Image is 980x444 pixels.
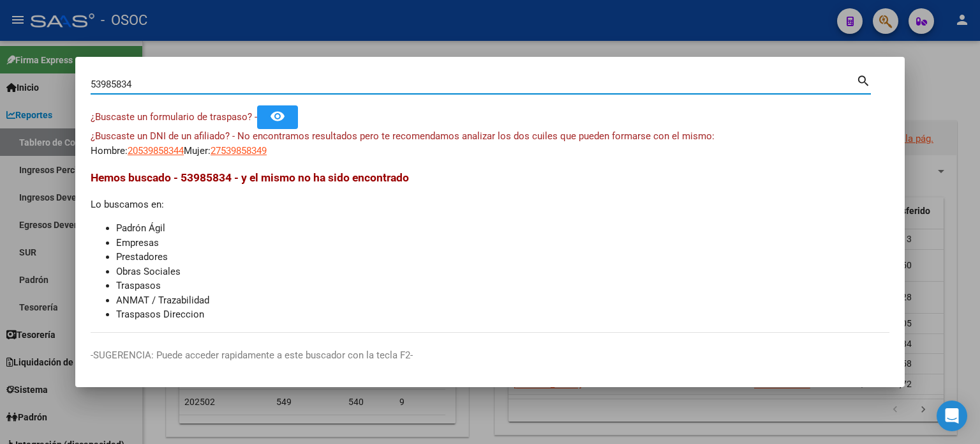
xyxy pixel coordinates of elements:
[116,279,889,293] li: Traspasos
[116,236,889,250] li: Empresas
[856,72,871,88] mat-icon: search
[116,221,889,236] li: Padrón Ágil
[91,348,889,363] p: -SUGERENCIA: Puede acceder rapidamente a este buscador con la tecla F2-
[211,145,267,157] span: 27539858349
[116,250,889,264] li: Prestadores
[128,145,184,157] span: 20539858344
[116,307,889,322] li: Traspasos Direccion
[937,401,967,431] div: Open Intercom Messenger
[91,171,409,184] span: Hemos buscado - 53985834 - y el mismo no ha sido encontrado
[270,109,285,124] mat-icon: remove_red_eye
[91,129,889,158] div: Hombre: Mujer:
[91,130,715,142] span: ¿Buscaste un DNI de un afiliado? - No encontramos resultados pero te recomendamos analizar los do...
[91,169,889,322] div: Lo buscamos en:
[116,264,889,279] li: Obras Sociales
[91,111,257,123] span: ¿Buscaste un formulario de traspaso? -
[116,293,889,308] li: ANMAT / Trazabilidad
